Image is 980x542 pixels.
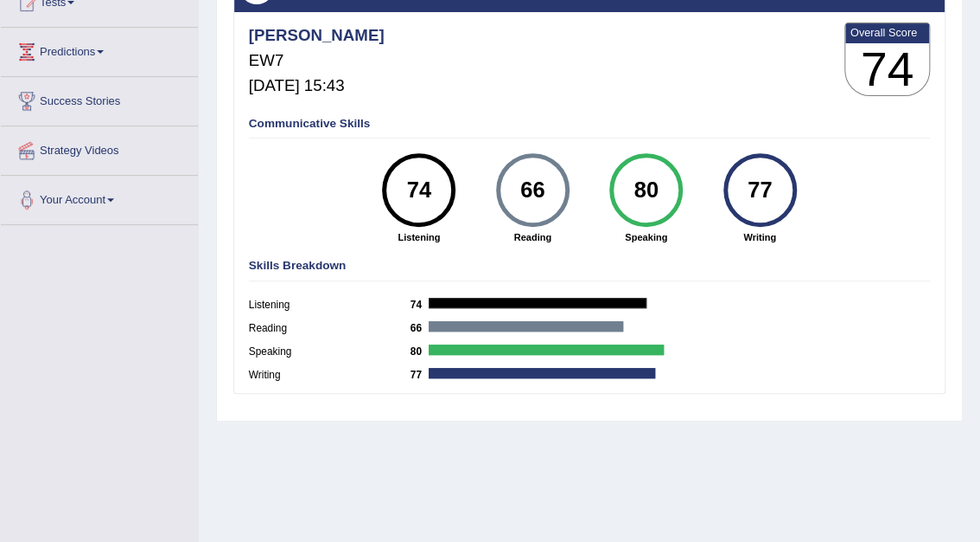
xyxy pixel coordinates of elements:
[410,299,430,311] b: 74
[1,28,198,71] a: Predictions
[392,159,446,222] div: 74
[483,230,582,244] strong: Reading
[249,368,410,384] label: Writing
[249,321,410,337] label: Reading
[249,260,931,273] h4: Skills Breakdown
[249,345,410,360] label: Speaking
[249,298,410,313] label: Listening
[596,230,695,244] strong: Speaking
[710,230,809,244] strong: Writing
[845,43,930,96] h3: 74
[249,118,931,131] h4: Communicative Skills
[1,126,198,170] a: Strategy Videos
[619,159,672,222] div: 80
[1,176,198,219] a: Your Account
[370,230,468,244] strong: Listening
[410,369,430,381] b: 77
[850,26,925,39] b: Overall Score
[733,159,786,222] div: 77
[249,27,385,45] h4: [PERSON_NAME]
[1,77,198,120] a: Success Stories
[249,77,385,95] h5: [DATE] 15:43
[249,52,385,70] h5: EW7
[410,345,430,358] b: 80
[410,322,430,334] b: 66
[506,159,559,222] div: 66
